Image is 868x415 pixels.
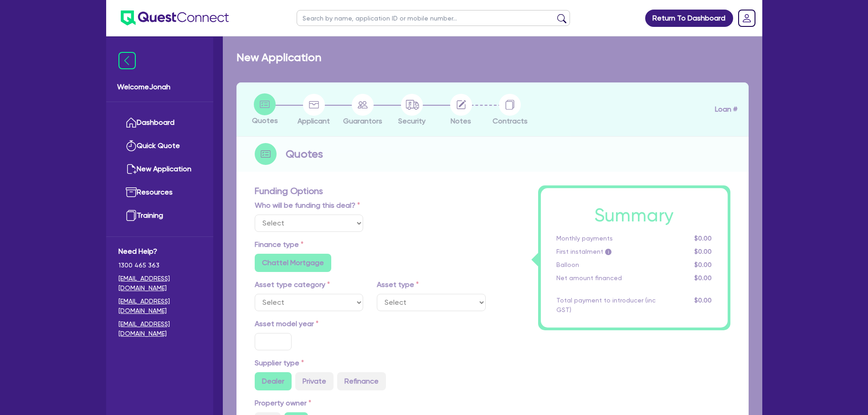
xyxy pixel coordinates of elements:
a: Resources [118,181,201,204]
a: Training [118,204,201,227]
img: resources [126,187,137,198]
a: New Application [118,158,201,181]
a: Return To Dashboard [645,10,733,27]
img: quest-connect-logo-blue [121,10,229,26]
img: new-application [126,164,137,174]
a: Dropdown toggle [735,6,759,30]
a: [EMAIL_ADDRESS][DOMAIN_NAME] [118,297,201,316]
img: icon-menu-close [118,52,136,69]
a: Dashboard [118,111,201,134]
input: Search by name, application ID or mobile number... [297,10,570,26]
a: Quick Quote [118,134,201,158]
img: training [126,210,137,221]
span: Need Help? [118,246,201,257]
img: quick-quote [126,140,137,151]
span: Welcome Jonah [117,82,202,92]
span: 1300 465 363 [118,261,201,270]
a: [EMAIL_ADDRESS][DOMAIN_NAME] [118,319,201,338]
a: [EMAIL_ADDRESS][DOMAIN_NAME] [118,274,201,293]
